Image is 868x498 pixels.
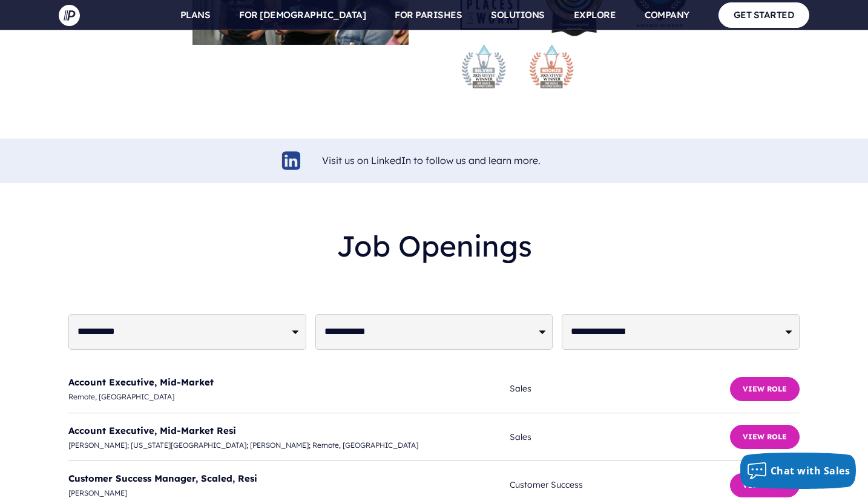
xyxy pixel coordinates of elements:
a: Account Executive, Mid-Market Resi [68,425,236,436]
button: View Role [730,473,800,497]
button: Chat with Sales [740,453,856,489]
img: stevie-bronze [527,42,576,91]
span: Customer Success [510,477,730,493]
a: Customer Success Manager, Scaled, Resi [68,473,257,484]
span: Remote, [GEOGRAPHIC_DATA] [68,390,510,404]
h2: Job Openings [68,219,800,273]
img: linkedin-logo [280,149,303,172]
span: Chat with Sales [771,464,850,477]
a: Visit us on LinkedIn to follow us and learn more. [322,154,541,166]
button: View Role [730,425,800,449]
a: Account Executive, Mid-Market [68,376,214,388]
span: Sales [510,430,730,445]
img: stevie-silver [459,42,508,91]
span: [PERSON_NAME]; [US_STATE][GEOGRAPHIC_DATA]; [PERSON_NAME]; Remote, [GEOGRAPHIC_DATA] [68,439,510,452]
span: Sales [510,381,730,396]
button: View Role [730,377,800,401]
a: GET STARTED [718,2,810,27]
